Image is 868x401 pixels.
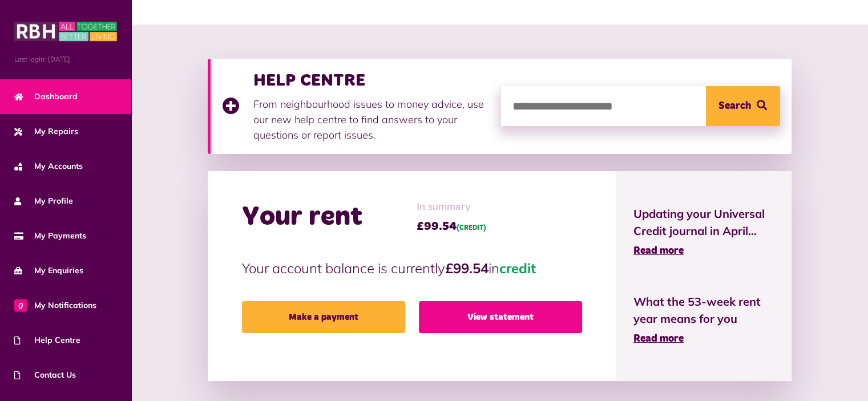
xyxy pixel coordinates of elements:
[419,301,582,333] a: View statement
[457,225,486,232] span: (CREDIT)
[633,205,774,259] a: Updating your Universal Credit journal in April... Read more
[14,54,117,64] span: Last login: [DATE]
[242,258,582,278] p: Your account balance is currently in
[14,91,78,103] span: Dashboard
[633,293,774,327] span: What the 53-week rent year means for you
[706,86,780,126] button: Search
[417,200,486,215] span: In summary
[14,299,96,311] span: My Notifications
[14,334,80,346] span: Help Centre
[253,96,490,143] p: From neighbourhood issues to money advice, use our new help centre to find answers to your questi...
[253,70,490,91] h3: HELP CENTRE
[633,334,684,344] span: Read more
[14,125,78,137] span: My Repairs
[14,265,83,277] span: My Enquiries
[633,293,774,347] a: What the 53-week rent year means for you Read more
[14,299,27,311] span: 0
[14,195,73,207] span: My Profile
[499,260,536,277] span: credit
[14,20,117,43] img: MyRBH
[14,230,86,242] span: My Payments
[718,86,751,126] span: Search
[633,205,774,240] span: Updating your Universal Credit journal in April...
[417,218,486,235] span: £99.54
[445,260,488,277] strong: £99.54
[14,160,83,172] span: My Accounts
[633,246,684,256] span: Read more
[242,201,362,234] h2: Your rent
[242,301,405,333] a: Make a payment
[14,369,76,381] span: Contact Us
